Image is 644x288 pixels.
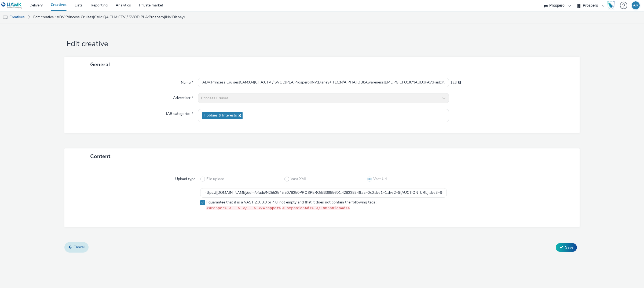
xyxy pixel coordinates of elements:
[206,200,377,211] span: I guarantee that it is a VAST 2.0, 3.0 or 4.0, not empty and that it does not contain the followi...
[565,245,573,250] span: Save
[198,78,449,87] input: Name
[171,93,195,101] label: Advertiser *
[206,176,224,182] span: File upload
[90,153,110,160] span: Content
[206,206,281,210] code: <Wrapper> <...> </...> </Wrapper>
[179,78,195,85] label: Name *
[74,245,85,250] span: Cancel
[607,1,617,10] a: Hawk Academy
[373,176,387,182] span: Vast Url
[64,242,89,252] a: Cancel
[64,39,580,49] h1: Edit creative
[164,109,195,116] label: IAB categories *
[458,80,461,85] div: Maximum 255 characters
[450,80,457,85] span: 123
[1,2,22,9] img: undefined Logo
[282,206,350,210] code: <CompanionAds> </CompanionAds>
[200,188,447,198] input: Vast URL
[173,174,197,182] label: Upload type
[31,11,192,24] a: Edit creative : ADV:Princess Cruises|CAM:Q4|CHA:CTV / SVOD|PLA:Prospero|INV:Disney+|TEC:N/A|PHA:|...
[204,113,237,118] span: Hobbies & Interests
[633,1,638,9] div: AR
[3,15,8,20] img: tv
[90,61,110,68] span: General
[607,1,615,10] img: Hawk Academy
[556,243,577,252] button: Save
[291,176,307,182] span: Vast XML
